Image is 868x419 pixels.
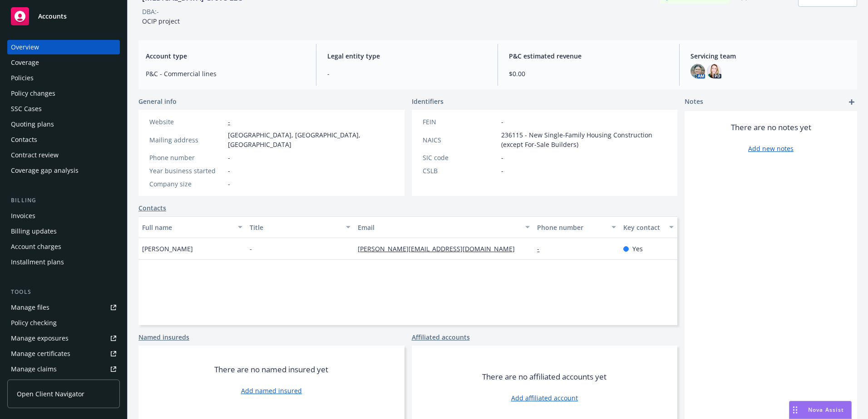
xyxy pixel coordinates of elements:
span: - [228,179,230,189]
button: Key contact [620,216,677,238]
div: Company size [149,179,224,189]
div: Account charges [11,239,61,254]
a: Contacts [138,203,166,213]
div: Policy checking [11,316,57,330]
span: - [501,153,503,162]
a: Manage exposures [7,331,120,346]
a: - [537,244,547,253]
a: Installment plans [7,255,120,269]
div: Manage certificates [11,346,70,361]
a: Contacts [7,132,120,147]
a: Policy changes [7,86,120,101]
span: 236115 - New Single-Family Housing Construction (except For-Sale Builders) [501,130,667,149]
span: There are no named insured yet [214,364,328,375]
div: Year business started [149,166,224,175]
span: P&C - Commercial lines [146,69,305,78]
a: Overview [7,40,120,54]
span: - [228,166,230,175]
a: Policy checking [7,316,120,330]
span: Nova Assist [808,406,844,414]
a: Accounts [7,4,120,29]
div: SSC Cases [11,102,42,116]
a: Account charges [7,239,120,254]
div: Invoices [11,209,35,223]
div: Tools [7,287,120,297]
div: Email [358,223,520,232]
a: Billing updates [7,224,120,239]
span: Open Client Navigator [17,389,84,399]
div: Mailing address [149,135,224,145]
span: - [250,244,252,253]
span: Identifiers [412,97,444,106]
span: Legal entity type [327,51,487,61]
div: Billing [7,196,120,205]
div: Phone number [149,153,224,162]
a: [PERSON_NAME][EMAIL_ADDRESS][DOMAIN_NAME] [358,244,522,253]
span: OCIP project [142,17,180,25]
button: Title [246,216,354,238]
div: Manage claims [11,362,57,376]
span: - [501,166,503,175]
div: Phone number [537,223,606,232]
span: Yes [632,244,643,253]
span: There are no affiliated accounts yet [482,371,607,382]
div: CSLB [423,166,498,175]
a: Manage certificates [7,346,120,361]
a: Coverage [7,55,120,70]
a: SSC Cases [7,102,120,116]
div: Quoting plans [11,117,54,132]
div: Coverage gap analysis [11,163,79,178]
a: add [846,97,857,107]
div: Manage files [11,300,49,315]
div: Contract review [11,148,59,162]
img: photo [707,64,721,78]
div: Policy changes [11,86,55,101]
a: Contract review [7,148,120,162]
span: General info [138,97,177,106]
span: Accounts [38,13,67,20]
a: Invoices [7,209,120,223]
div: Full name [142,223,232,232]
span: - [327,69,487,78]
div: SIC code [423,153,498,162]
a: - [228,117,230,126]
button: Phone number [533,216,620,238]
a: Add affiliated account [511,393,578,403]
a: Policies [7,71,120,85]
a: Coverage gap analysis [7,163,120,178]
a: Add named insured [241,386,302,395]
span: There are no notes yet [731,122,811,133]
span: P&C estimated revenue [509,51,668,61]
span: - [501,117,503,127]
div: Overview [11,40,39,54]
div: Website [149,117,224,127]
div: Coverage [11,55,39,70]
div: Contacts [11,132,37,147]
div: Drag to move [789,401,801,419]
a: Add new notes [748,144,794,153]
span: $0.00 [509,69,668,78]
div: Policies [11,71,34,85]
a: Manage files [7,300,120,315]
a: Named insureds [138,332,189,342]
div: NAICS [423,135,498,145]
div: Billing updates [11,224,57,239]
a: Manage claims [7,362,120,376]
a: Quoting plans [7,117,120,132]
span: - [228,153,230,162]
div: Key contact [623,223,664,232]
div: DBA: - [142,7,159,16]
span: Account type [146,51,305,61]
img: photo [690,64,705,78]
button: Email [354,216,534,238]
button: Full name [138,216,246,238]
div: Title [250,223,340,232]
span: [PERSON_NAME] [142,244,193,253]
span: Servicing team [690,51,850,61]
span: [GEOGRAPHIC_DATA], [GEOGRAPHIC_DATA], [GEOGRAPHIC_DATA] [228,130,394,149]
a: Affiliated accounts [412,332,470,342]
button: Nova Assist [789,401,852,419]
div: Manage exposures [11,331,69,346]
div: Installment plans [11,255,64,269]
